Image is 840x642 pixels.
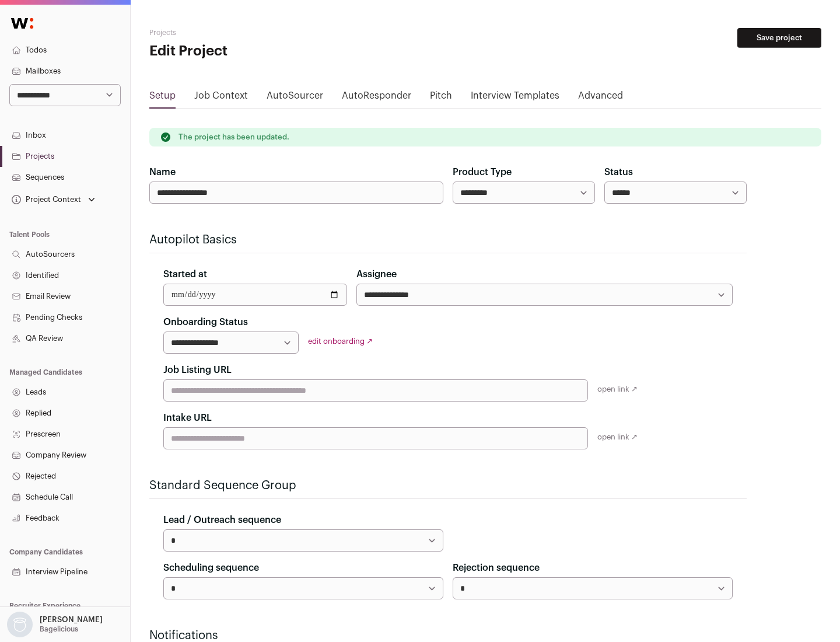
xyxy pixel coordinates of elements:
p: Bagelicious [40,624,78,634]
a: Job Context [194,89,248,107]
a: edit onboarding ↗ [308,337,373,345]
label: Rejection sequence [453,561,540,575]
a: Pitch [430,89,452,107]
a: AutoResponder [342,89,411,107]
img: Wellfound [5,12,40,35]
h2: Autopilot Basics [149,232,747,248]
a: Setup [149,89,176,107]
h2: Standard Sequence Group [149,477,747,494]
p: [PERSON_NAME] [40,615,103,624]
label: Scheduling sequence [163,561,259,575]
button: Open dropdown [5,612,105,637]
label: Onboarding Status [163,315,248,329]
p: The project has been updated. [178,132,289,142]
a: AutoSourcer [267,89,323,107]
h2: Projects [149,28,373,37]
label: Job Listing URL [163,363,232,377]
button: Open dropdown [9,191,97,208]
a: Advanced [578,89,623,107]
label: Product Type [453,165,512,179]
label: Name [149,165,176,179]
label: Lead / Outreach sequence [163,513,281,527]
label: Intake URL [163,411,212,425]
label: Assignee [356,267,397,281]
a: Interview Templates [471,89,559,107]
label: Started at [163,267,207,281]
h1: Edit Project [149,42,373,61]
img: nopic.png [7,612,33,637]
label: Status [604,165,633,179]
button: Save project [737,28,821,48]
div: Project Context [9,195,81,204]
